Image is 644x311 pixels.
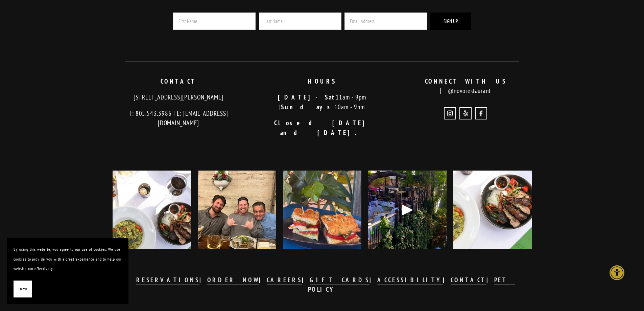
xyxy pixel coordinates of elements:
[199,276,207,284] strong: |
[173,13,256,30] input: First Name
[14,245,122,274] p: By using this website, you agree to our use of cookies. We use cookies to provide you with a grea...
[451,276,486,284] strong: CONTACT
[486,276,494,284] strong: |
[267,276,302,284] strong: CAREERS
[281,103,334,111] strong: Sundays
[182,171,292,249] img: So long, farewell, auf wiedersehen, goodbye - to our amazing Bar Manager &amp; Master Mixologist,...
[136,276,199,285] a: RESERVATIONS
[399,202,415,218] div: Play
[207,276,259,285] a: ORDER NOW
[444,107,456,119] a: Instagram
[7,238,128,304] section: Cookie banner
[610,265,624,280] div: Accessibility Menu
[259,13,341,30] input: Last Name
[459,107,472,119] a: Yelp
[14,281,32,298] button: Okay!
[278,93,336,101] strong: [DATE]-Sat
[113,109,245,128] p: T: 805.543.3986 | E: [EMAIL_ADDRESS][DOMAIN_NAME]
[475,107,487,119] a: Novo Restaurant and Lounge
[451,276,486,285] a: CONTACT
[136,276,199,284] strong: RESERVATIONS
[444,171,542,249] img: The countdown to holiday parties has begun! 🎉 Whether you&rsquo;re planning something cozy at Nov...
[444,18,458,24] span: Sign Up
[19,284,27,294] span: Okay!
[256,92,388,112] p: 11am - 9pm | 10am - 9pm
[425,77,514,95] strong: CONNECT WITH US |
[259,276,267,284] strong: |
[113,92,245,102] p: [STREET_ADDRESS][PERSON_NAME]
[267,276,302,285] a: CAREERS
[310,276,370,285] a: GIFT CARDS
[308,77,336,85] strong: HOURS
[377,276,443,284] strong: ACCESSIBILITY
[443,276,451,284] strong: |
[302,276,310,284] strong: |
[344,13,427,30] input: Email Address
[377,276,443,285] a: ACCESSIBILITY
[283,161,361,259] img: One ingredient, two ways: fresh market tomatoes 🍅 Savor them in our Caprese, paired with mozzarel...
[207,276,259,284] strong: ORDER NOW
[274,119,377,137] strong: Closed [DATE] and [DATE].
[400,76,532,96] p: @novorestaurant
[369,276,377,284] strong: |
[82,171,221,249] img: Goodbye summer menu, hello fall!🍂 Stay tuned for the newest additions and refreshes coming on our...
[161,77,196,85] strong: CONTACT
[430,13,471,30] button: Sign Up
[310,276,370,284] strong: GIFT CARDS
